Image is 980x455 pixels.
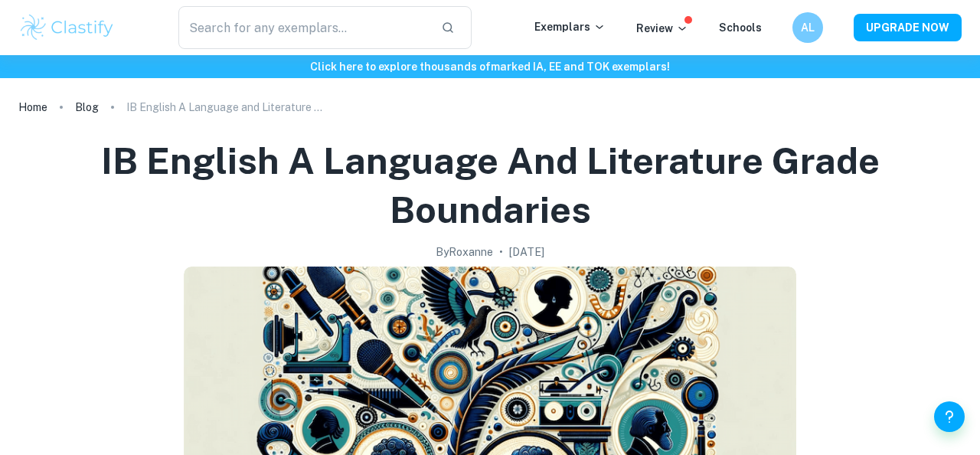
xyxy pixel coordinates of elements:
[18,12,116,43] img: Clastify logo
[792,12,823,43] button: AL
[636,20,688,37] p: Review
[436,244,493,260] h2: By Roxanne
[18,97,47,118] a: Home
[75,97,99,118] a: Blog
[3,58,977,75] h6: Click here to explore thousands of marked IA, EE and TOK exemplars !
[854,14,962,41] button: UPGRADE NOW
[178,6,429,49] input: Search for any exemplars...
[534,18,606,35] p: Exemplars
[37,136,943,234] h1: IB English A Language and Literature Grade Boundaries
[799,19,817,36] h6: AL
[934,401,965,432] button: Help and Feedback
[509,244,544,260] h2: [DATE]
[499,244,503,260] p: •
[719,21,762,34] a: Schools
[126,99,325,116] p: IB English A Language and Literature Grade Boundaries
